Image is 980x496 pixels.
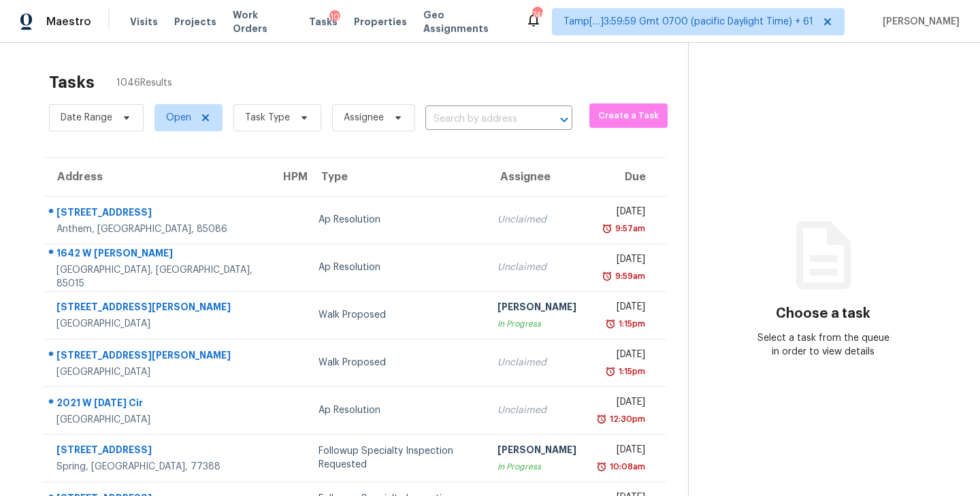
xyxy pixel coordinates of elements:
[497,213,576,227] div: Unclaimed
[607,412,645,426] div: 12:30pm
[598,300,645,317] div: [DATE]
[497,403,576,417] div: Unclaimed
[596,108,661,124] span: Create a Task
[605,365,616,378] img: Overdue Alarm Icon
[46,15,91,29] span: Maestro
[56,348,259,365] div: [STREET_ADDRESS][PERSON_NAME]
[245,111,290,125] span: Task Type
[269,158,308,196] th: HPM
[607,460,645,474] div: 10:08am
[318,213,476,227] div: Ap Resolution
[318,261,476,274] div: Ap Resolution
[605,317,616,331] img: Overdue Alarm Icon
[598,443,645,460] div: [DATE]
[616,365,645,378] div: 1:15pm
[318,403,476,417] div: Ap Resolution
[56,222,259,236] div: Anthem, [GEOGRAPHIC_DATA], 85086
[56,205,259,222] div: [STREET_ADDRESS]
[602,269,612,283] img: Overdue Alarm Icon
[497,317,576,331] div: In Progress
[56,365,259,379] div: [GEOGRAPHIC_DATA]
[130,15,158,29] span: Visits
[587,158,666,196] th: Due
[318,444,476,472] div: Followup Specialty Inspection Requested
[532,8,542,22] div: 740
[598,205,645,222] div: [DATE]
[487,158,587,196] th: Assignee
[776,307,870,320] h3: Choose a task
[497,460,576,474] div: In Progress
[354,15,407,29] span: Properties
[612,222,645,235] div: 9:57am
[598,252,645,269] div: [DATE]
[598,395,645,412] div: [DATE]
[877,15,960,29] span: [PERSON_NAME]
[308,158,487,196] th: Type
[56,443,259,460] div: [STREET_ADDRESS]
[344,111,384,125] span: Assignee
[596,460,607,474] img: Overdue Alarm Icon
[56,460,259,474] div: Spring, [GEOGRAPHIC_DATA], 77388
[44,158,269,196] th: Address
[309,17,338,27] span: Tasks
[318,356,476,369] div: Walk Proposed
[174,15,216,29] span: Projects
[602,222,612,235] img: Overdue Alarm Icon
[318,308,476,322] div: Walk Proposed
[56,300,259,317] div: [STREET_ADDRESS][PERSON_NAME]
[56,263,259,291] div: [GEOGRAPHIC_DATA], [GEOGRAPHIC_DATA], 85015
[166,111,191,125] span: Open
[497,356,576,369] div: Unclaimed
[49,76,95,89] h2: Tasks
[56,396,259,413] div: 2021 W [DATE] Cir
[598,348,645,365] div: [DATE]
[56,246,259,263] div: 1642 W [PERSON_NAME]
[589,103,668,128] button: Create a Task
[56,317,259,331] div: [GEOGRAPHIC_DATA]
[596,412,607,426] img: Overdue Alarm Icon
[497,261,576,274] div: Unclaimed
[555,110,574,129] button: Open
[329,10,340,24] div: 10
[497,443,576,460] div: [PERSON_NAME]
[423,8,509,35] span: Geo Assignments
[612,269,645,283] div: 9:59am
[563,15,813,29] span: Tamp[…]3:59:59 Gmt 0700 (pacific Daylight Time) + 61
[116,76,172,90] span: 1046 Results
[425,109,534,130] input: Search by address
[233,8,293,35] span: Work Orders
[756,331,891,359] div: Select a task from the queue in order to view details
[61,111,112,125] span: Date Range
[56,413,259,427] div: [GEOGRAPHIC_DATA]
[497,300,576,317] div: [PERSON_NAME]
[616,317,645,331] div: 1:15pm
